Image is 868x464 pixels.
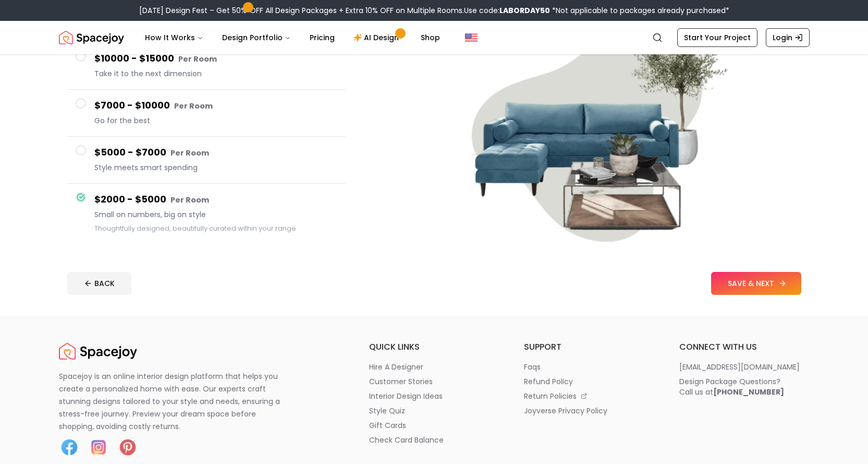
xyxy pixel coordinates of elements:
[117,437,138,458] img: Pinterest icon
[550,5,729,16] span: *Not applicable to packages already purchased*
[524,406,607,416] p: joyverse privacy policy
[174,101,213,111] small: Per Room
[499,5,550,16] b: LABORDAY50
[67,184,346,243] button: $2000 - $5000 Per RoomSmall on numbers, big on styleThoughtfully designed, beautifully curated wi...
[67,90,346,137] button: $7000 - $10000 Per RoomGo for the best
[94,115,337,126] span: Go for the best
[679,362,810,372] a: [EMAIL_ADDRESS][DOMAIN_NAME]
[524,362,541,372] p: faqs
[679,362,800,372] p: [EMAIL_ADDRESS][DOMAIN_NAME]
[94,145,337,160] h4: $5000 - $7000
[679,341,810,353] h6: connect with us
[524,406,654,416] a: joyverse privacy policy
[711,272,801,295] button: SAVE & NEXT
[67,137,346,184] button: $5000 - $7000 Per RoomStyle meets smart spending
[412,27,448,48] a: Shop
[369,435,499,445] a: check card balance
[59,21,810,54] nav: Global
[94,192,337,207] h4: $2000 - $5000
[524,391,654,401] a: return policies
[369,376,433,387] p: customer stories
[178,54,217,64] small: Per Room
[170,148,209,158] small: Per Room
[59,27,124,48] a: Spacejoy
[465,31,478,44] img: United States
[94,224,296,233] small: Thoughtfully designed, beautifully curated within your range
[679,376,784,397] div: Design Package Questions? Call us at
[369,406,499,416] a: style quiz
[369,391,443,401] p: interior design ideas
[713,387,784,397] b: [PHONE_NUMBER]
[301,27,343,48] a: Pricing
[59,437,80,458] img: Facebook icon
[369,420,499,431] a: gift cards
[94,51,337,66] h4: $10000 - $15000
[67,272,131,295] button: BACK
[369,406,405,416] p: style quiz
[170,195,209,205] small: Per Room
[524,341,654,353] h6: support
[94,68,337,79] span: Take it to the next dimension
[369,420,406,431] p: gift cards
[524,376,573,387] p: refund policy
[88,437,109,458] img: Instagram icon
[59,341,137,362] a: Spacejoy
[59,370,292,433] p: Spacejoy is an online interior design platform that helps you create a personalized home with eas...
[139,5,729,16] div: [DATE] Design Fest – Get 50% OFF All Design Packages + Extra 10% OFF on Multiple Rooms.
[464,5,550,16] span: Use code:
[94,98,337,113] h4: $7000 - $10000
[137,27,212,48] button: How It Works
[369,341,499,353] h6: quick links
[524,376,654,387] a: refund policy
[679,376,810,397] a: Design Package Questions?Call us at[PHONE_NUMBER]
[94,209,337,220] span: Small on numbers, big on style
[369,362,423,372] p: hire a designer
[59,341,137,362] img: Spacejoy Logo
[94,162,337,173] span: Style meets smart spending
[369,376,499,387] a: customer stories
[214,27,299,48] button: Design Portfolio
[524,391,577,401] p: return policies
[677,28,757,47] a: Start Your Project
[59,27,124,48] img: Spacejoy Logo
[369,362,499,372] a: hire a designer
[345,27,410,48] a: AI Design
[369,435,444,445] p: check card balance
[369,391,499,401] a: interior design ideas
[67,43,346,90] button: $10000 - $15000 Per RoomTake it to the next dimension
[766,28,810,47] a: Login
[524,362,654,372] a: faqs
[137,27,448,48] nav: Main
